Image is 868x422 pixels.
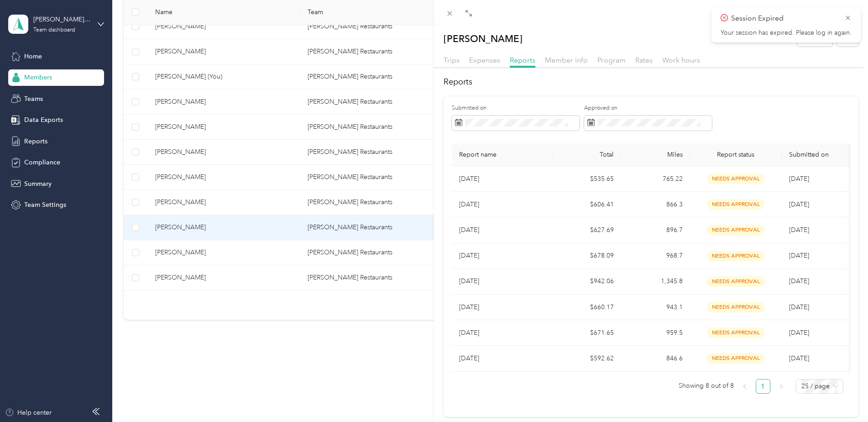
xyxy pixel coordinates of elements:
span: 25 / page [801,380,838,393]
span: [DATE] [789,329,809,337]
td: $678.09 [553,243,622,269]
th: Report name [452,143,553,166]
span: [DATE] [789,277,809,285]
span: Report status [697,151,774,158]
span: [DATE] [789,200,809,208]
span: left [742,384,748,389]
p: Your session has expired. Please log in again. [721,29,852,37]
iframe: Everlance-gr Chat Button Frame [817,371,868,422]
td: $671.65 [553,320,622,346]
td: $592.62 [553,346,622,371]
span: Reports [510,56,535,64]
li: Next Page [774,379,789,394]
span: needs approval [707,276,764,287]
p: [DATE] [459,251,545,261]
span: [DATE] [789,252,809,259]
span: [DATE] [789,303,809,311]
td: 866.3 [621,192,690,217]
p: [DATE] [459,276,545,286]
span: [DATE] [789,354,809,362]
td: $627.69 [553,217,622,243]
td: 968.7 [621,243,690,269]
p: Session Expired [731,13,838,24]
button: right [774,379,789,394]
label: Approved on [584,104,712,112]
div: Page Size [796,379,843,394]
td: $535.65 [553,166,622,192]
span: Rates [635,56,653,64]
span: Showing 8 out of 8 [679,379,734,393]
li: Previous Page [737,379,752,394]
td: 765.22 [621,166,690,192]
td: 1,345.8 [621,269,690,295]
span: needs approval [707,199,764,210]
p: [PERSON_NAME] [444,31,523,47]
button: left [737,379,752,394]
li: 1 [756,379,770,394]
td: $606.41 [553,192,622,217]
span: Expenses [469,56,500,64]
td: $660.17 [553,295,622,320]
h2: Reports [444,76,858,88]
p: [DATE] [459,174,545,184]
p: [DATE] [459,225,545,235]
label: Submitted on [452,104,580,112]
th: Submitted on [782,143,851,166]
div: Miles [628,151,683,158]
p: [DATE] [459,328,545,338]
span: needs approval [707,302,764,312]
span: Member info [545,56,588,64]
span: [DATE] [789,226,809,234]
p: [DATE] [459,200,545,210]
span: needs approval [707,174,764,184]
span: [DATE] [789,175,809,183]
td: 959.5 [621,320,690,346]
span: needs approval [707,327,764,338]
span: Trips [444,56,460,64]
td: 896.7 [621,217,690,243]
span: right [779,384,784,389]
span: Work hours [662,56,700,64]
span: needs approval [707,251,764,261]
span: Program [597,56,626,64]
span: needs approval [707,225,764,235]
span: needs approval [707,353,764,364]
p: [DATE] [459,353,545,364]
td: 846.6 [621,346,690,371]
td: 943.1 [621,295,690,320]
div: Total [560,151,614,158]
p: [DATE] [459,302,545,312]
td: $942.06 [553,269,622,295]
a: 1 [756,380,770,393]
